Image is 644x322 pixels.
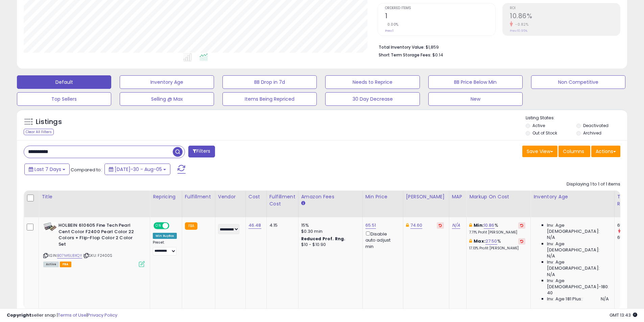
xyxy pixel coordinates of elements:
small: Prev: 10.95% [510,29,527,33]
span: 40 [547,290,553,296]
b: Reduced Prof. Rng. [301,236,345,242]
h2: 10.86% [510,12,620,21]
span: Ordered Items [385,6,495,10]
strong: Copyright [7,312,31,318]
div: $0.30 min [301,228,357,234]
div: Cost [248,193,264,200]
small: Amazon Fees. [301,200,305,206]
div: ASIN: [43,222,145,266]
label: Out of Stock [532,130,557,136]
div: Title [42,193,147,200]
div: Disable auto adjust min [365,230,398,250]
b: HOLBEIN 610605 Fine Tech Pearl Cent Color F2400 Pearl Color 22 Colors + Flip-Flop Color 2 Color Set [58,222,141,249]
p: 17.13% Profit [PERSON_NAME] [469,246,525,251]
span: [DATE]-30 - Aug-05 [115,166,162,173]
b: Total Inventory Value: [379,44,425,50]
span: Columns [563,148,584,155]
span: Inv. Age [DEMOGRAPHIC_DATA]: [547,222,609,234]
th: CSV column name: cust_attr_2_Vendor [215,191,245,217]
div: Displaying 1 to 1 of 1 items [567,181,620,188]
a: N/A [452,222,460,229]
button: Needs to Reprice [325,75,420,89]
div: Preset: [153,240,177,255]
span: All listings currently available for purchase on Amazon [43,262,59,267]
button: Filters [188,146,215,157]
button: Non Competitive [531,75,625,89]
div: Win BuyBox [153,233,177,239]
label: Archived [583,130,601,136]
span: ROI [510,6,620,10]
h5: Listings [36,117,62,127]
span: OFF [168,223,179,229]
small: -0.82% [513,22,528,27]
img: 41fDh3uDL8L._SL40_.jpg [43,222,57,231]
div: [PERSON_NAME] [406,193,446,200]
label: Deactivated [583,123,609,128]
a: 27.50 [485,238,497,245]
span: N/A [601,296,609,302]
a: 10.86 [484,222,495,229]
button: 30 Day Decrease [325,92,420,106]
span: Inv. Age [DEMOGRAPHIC_DATA]: [547,241,609,253]
div: Clear All Filters [24,129,54,135]
button: Selling @ Max [120,92,214,106]
button: BB Price Below Min [428,75,523,89]
span: ON [154,223,163,229]
div: seller snap | | [7,312,117,319]
a: B07M6L8XQY [57,253,82,258]
b: Max: [474,238,485,244]
b: Short Term Storage Fees: [379,52,431,58]
small: FBA [185,222,197,230]
span: Inv. Age [DEMOGRAPHIC_DATA]: [547,259,609,271]
a: 65.51 [365,222,376,229]
small: 0.00% [385,22,399,27]
div: Fulfillment [185,193,212,200]
button: Columns [558,146,590,157]
h2: 1 [385,12,495,21]
div: MAP [452,193,463,200]
button: Inventory Age [120,75,214,89]
span: Compared to: [71,167,102,173]
div: % [469,222,525,235]
span: Inv. Age 181 Plus: [547,296,582,302]
div: Inventory Age [533,193,611,200]
b: Min: [474,222,484,228]
button: New [428,92,523,106]
button: Save View [522,146,557,157]
label: Active [532,123,545,128]
button: Actions [591,146,620,157]
th: The percentage added to the cost of goods (COGS) that forms the calculator for Min & Max prices. [467,191,531,217]
button: Default [17,75,111,89]
a: 46.48 [248,222,261,229]
button: [DATE]-30 - Aug-05 [104,164,170,175]
button: BB Drop in 7d [222,75,317,89]
span: Inv. Age [DEMOGRAPHIC_DATA]-180: [547,278,609,290]
div: 15% [301,222,357,228]
a: Terms of Use [58,312,87,318]
button: Last 7 Days [24,164,70,175]
div: % [469,238,525,251]
div: $10 - $10.90 [301,242,357,248]
p: 7.71% Profit [PERSON_NAME] [469,230,525,235]
div: 4.15 [269,222,293,228]
a: 74.60 [410,222,423,229]
span: N/A [547,272,555,278]
span: FBA [60,262,71,267]
div: Vendor [218,193,243,200]
span: N/A [547,234,555,241]
a: Privacy Policy [88,312,117,318]
p: Listing States: [526,115,627,121]
span: Last 7 Days [34,166,61,173]
div: Fulfillment Cost [269,193,295,207]
span: N/A [547,253,555,259]
button: Items Being Repriced [222,92,317,106]
div: Amazon Fees [301,193,360,200]
div: Repricing [153,193,179,200]
span: 2025-08-14 13:43 GMT [610,312,637,318]
button: Top Sellers [17,92,111,106]
div: Total Rev. [617,193,642,207]
li: $1,859 [379,43,615,51]
span: | SKU: F2400S [83,253,112,258]
small: Prev: 1 [385,29,393,33]
div: Min Price [365,193,400,200]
